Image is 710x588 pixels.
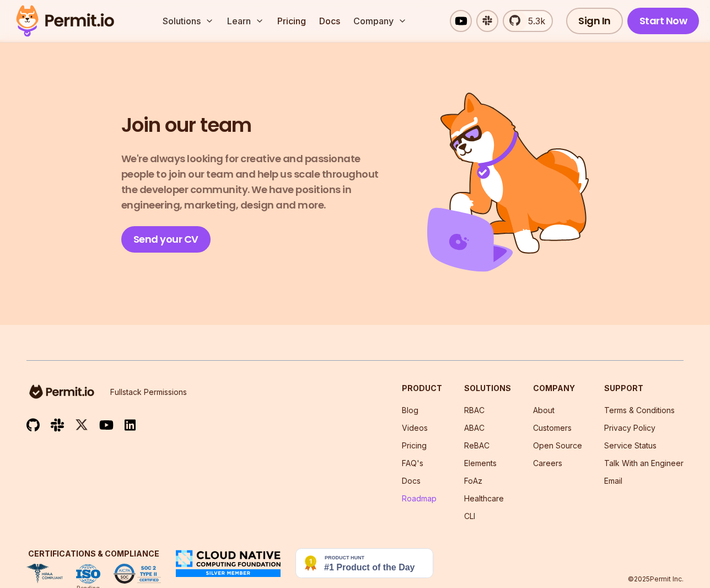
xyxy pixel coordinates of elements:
[464,383,511,394] h3: Solutions
[125,419,136,431] img: linkedin
[533,458,562,468] a: Careers
[11,2,119,40] img: Permit logo
[121,113,251,138] h2: Join our team
[604,476,622,485] a: Email
[26,564,63,584] img: HIPAA
[604,383,684,394] h3: Support
[51,418,64,432] img: slack
[402,494,437,503] a: Roadmap
[464,405,485,415] a: RBAC
[121,226,211,253] a: Send your CV
[75,418,88,432] img: twitter
[402,405,418,415] a: Blog
[521,14,545,28] span: 5.3k
[158,10,218,32] button: Solutions
[503,10,553,32] a: 5.3k
[464,423,485,432] a: ABAC
[349,10,411,32] button: Company
[26,418,40,432] img: github
[627,8,700,34] a: Start Now
[604,423,655,432] a: Privacy Policy
[315,10,345,32] a: Docs
[121,151,389,213] p: We're always looking for creative and passionate people to join our team and help us scale throug...
[464,441,490,450] a: ReBAC
[402,458,423,468] a: FAQ's
[402,383,442,394] h3: Product
[402,476,421,485] a: Docs
[604,405,675,415] a: Terms & Conditions
[273,10,310,32] a: Pricing
[295,548,433,578] img: Permit.io - Never build permissions again | Product Hunt
[114,564,161,584] img: SOC
[76,564,100,584] img: ISO
[533,383,582,394] h3: Company
[566,8,623,34] a: Sign In
[110,387,187,398] p: Fullstack Permissions
[26,548,161,559] h3: Certifications & Compliance
[26,383,97,400] img: logo
[464,476,482,485] a: FoAz
[464,458,497,468] a: Elements
[604,458,684,468] a: Talk With an Engineer
[223,10,268,32] button: Learn
[533,423,572,432] a: Customers
[604,441,657,450] a: Service Status
[402,441,427,450] a: Pricing
[464,511,475,521] a: CLI
[99,419,114,431] img: youtube
[628,575,684,584] p: © 2025 Permit Inc.
[402,423,428,432] a: Videos
[533,441,582,450] a: Open Source
[464,494,504,503] a: Healthcare
[427,93,589,272] img: Join us
[533,405,555,415] a: About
